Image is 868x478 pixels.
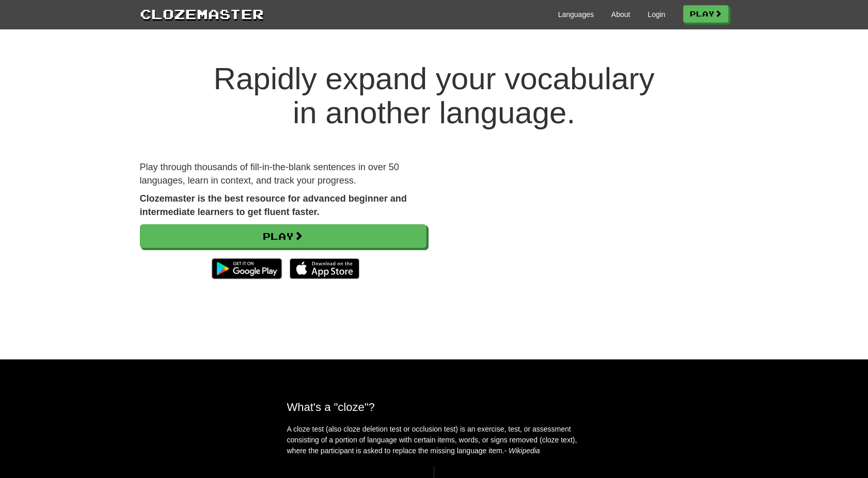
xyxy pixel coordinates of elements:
[140,161,427,187] p: Play through thousands of fill-in-the-blank sentences in over 50 languages, learn in context, and...
[648,9,665,20] a: Login
[140,4,264,23] a: Clozemaster
[611,9,630,20] a: About
[504,447,540,455] em: - Wikipedia
[558,9,594,20] a: Languages
[140,193,407,217] strong: Clozemaster is the best resource for advanced beginner and intermediate learners to get fluent fa...
[683,5,729,23] a: Play
[287,401,581,414] h2: What's a "cloze"?
[287,424,581,456] p: A cloze test (also cloze deletion test or occlusion test) is an exercise, test, or assessment con...
[207,253,287,284] img: Get it on Google Play
[140,224,427,248] a: Play
[290,258,359,279] img: Download_on_the_App_Store_Badge_US-UK_135x40-25178aeef6eb6b83b96f5f2d004eda3bffbb37122de64afbaef7...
